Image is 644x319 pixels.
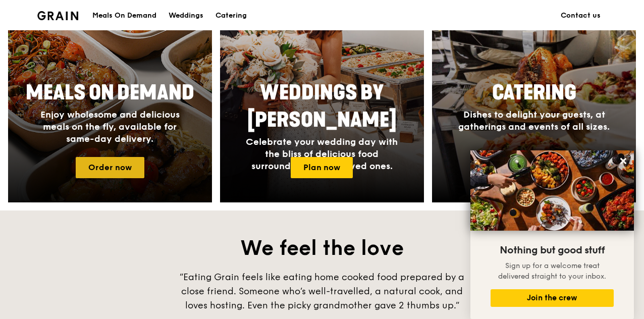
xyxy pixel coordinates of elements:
[26,81,194,105] span: Meals On Demand
[555,1,607,31] a: Contact us
[246,136,398,172] span: Celebrate your wedding day with the bliss of delicious food surrounded by your loved ones.
[491,289,614,307] button: Join the crew
[247,81,397,132] span: Weddings by [PERSON_NAME]
[492,81,576,105] span: Catering
[37,11,78,20] img: Grain
[291,157,353,178] a: Plan now
[76,157,144,178] a: Order now
[498,261,606,281] span: Sign up for a welcome treat delivered straight to your inbox.
[216,1,247,31] div: Catering
[500,244,605,256] span: Nothing but good stuff
[470,150,634,231] img: DSC07876-Edit02-Large.jpeg
[92,1,156,31] div: Meals On Demand
[209,1,253,31] a: Catering
[171,270,473,312] div: “Eating Grain feels like eating home cooked food prepared by a close friend. Someone who’s well-t...
[169,1,203,31] div: Weddings
[163,1,209,31] a: Weddings
[40,109,180,144] span: Enjoy wholesome and delicious meals on the fly, available for same-day delivery.
[458,109,610,132] span: Dishes to delight your guests, at gatherings and events of all sizes.
[615,153,631,169] button: Close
